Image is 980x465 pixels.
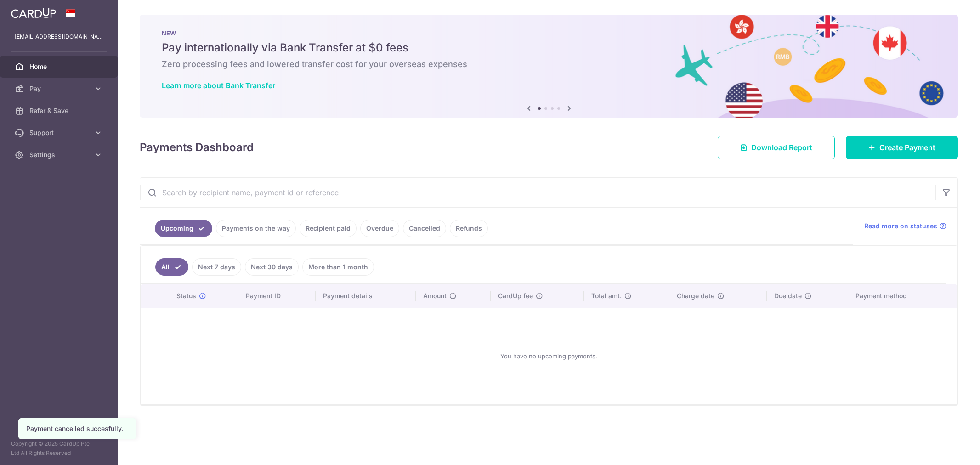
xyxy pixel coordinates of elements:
a: Read more on statuses [864,221,946,231]
input: Search by recipient name, payment id or reference [140,178,935,207]
a: Next 30 days [245,258,299,276]
h5: Pay internationally via Bank Transfer at $0 fees [162,40,936,55]
a: Refunds [450,220,488,237]
th: Payment details [316,284,416,308]
span: Support [29,128,90,137]
th: Payment ID [238,284,316,308]
span: Home [29,62,90,71]
h6: Zero processing fees and lowered transfer cost for your overseas expenses [162,59,936,70]
div: Payment cancelled succesfully. [26,424,128,433]
a: Upcoming [155,220,212,237]
span: Refer & Save [29,106,90,115]
h4: Payments Dashboard [140,139,254,156]
a: Payments on the way [216,220,296,237]
a: Learn more about Bank Transfer [162,81,275,90]
span: CardUp fee [498,291,533,301]
a: Download Report [718,136,835,159]
span: Charge date [677,291,714,301]
a: Recipient paid [300,220,357,237]
span: Amount [423,291,447,301]
div: You have no upcoming payments. [152,316,946,397]
span: Due date [774,291,802,301]
span: Download Report [751,142,812,153]
a: More than 1 month [302,258,374,276]
span: Pay [29,84,90,93]
span: Total amt. [591,291,622,301]
a: All [155,258,188,276]
img: Bank transfer banner [140,15,958,118]
span: Read more on statuses [864,221,937,231]
a: Next 7 days [192,258,241,276]
a: Cancelled [403,220,446,237]
span: Create Payment [879,142,935,153]
p: [EMAIL_ADDRESS][DOMAIN_NAME] [15,32,103,41]
img: CardUp [11,7,56,18]
a: Create Payment [846,136,958,159]
a: Overdue [360,220,399,237]
iframe: Opens a widget where you can find more information [921,437,971,460]
p: NEW [162,29,936,37]
th: Payment method [848,284,957,308]
span: Status [176,291,196,301]
span: Settings [29,150,90,159]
